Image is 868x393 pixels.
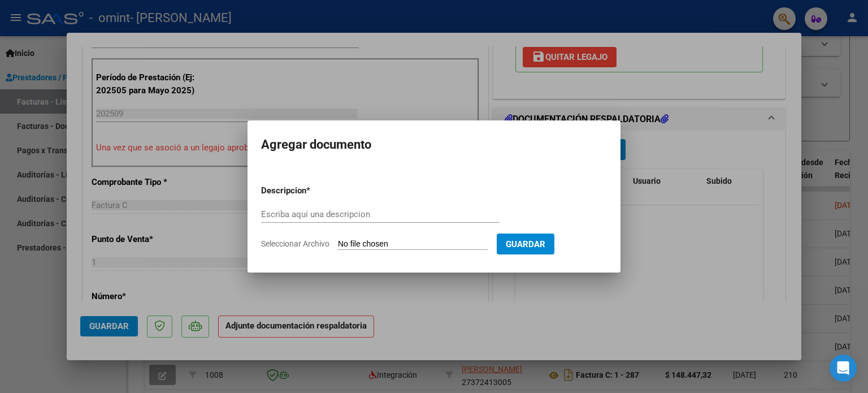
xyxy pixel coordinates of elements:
[261,184,365,197] p: Descripcion
[261,239,329,248] span: Seleccionar Archivo
[261,134,607,156] h2: Agregar documento
[830,355,857,382] div: Open Intercom Messenger
[506,239,545,249] span: Guardar
[497,234,554,254] button: Guardar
